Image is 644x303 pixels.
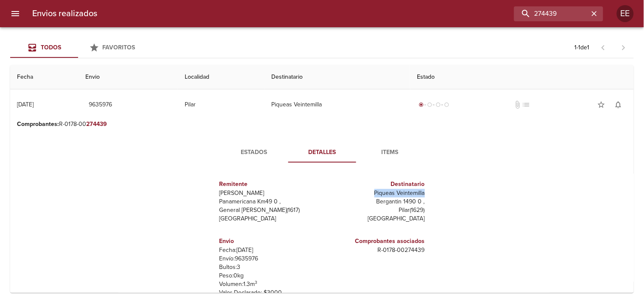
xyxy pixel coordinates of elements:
[225,147,283,158] span: Estados
[326,214,425,223] p: [GEOGRAPHIC_DATA]
[361,147,419,158] span: Items
[10,37,146,58] div: Tabs Envios
[220,142,424,163] div: Tabs detalle de guia
[219,197,319,206] p: Panamericana Km49 0 ,
[575,43,590,52] p: 1 - 1 de 1
[219,246,319,254] p: Fecha: [DATE]
[293,147,351,158] span: Detalles
[89,100,112,110] span: 9635976
[255,280,258,285] sup: 3
[617,5,634,22] div: Abrir información de usuario
[219,214,319,223] p: [GEOGRAPHIC_DATA]
[103,44,135,51] span: Favoritos
[219,254,319,263] p: Envío: 9635976
[41,44,61,51] span: Todos
[178,89,264,120] td: Pilar
[326,189,425,197] p: Piqueas Veintemilla
[410,65,634,89] th: Estado
[219,189,319,197] p: [PERSON_NAME]
[219,272,319,280] p: Peso: 0 kg
[219,180,319,189] h6: Remitente
[85,97,115,113] button: 9635976
[5,3,25,24] button: menu
[10,65,79,89] th: Fecha
[17,101,34,108] div: [DATE]
[17,120,59,128] b: Comprobantes :
[219,263,319,272] p: Bultos: 3
[514,100,522,109] span: No tiene documentos adjuntos
[419,102,424,107] span: radio_button_checked
[219,237,319,246] h6: Envio
[326,237,425,246] h6: Comprobantes asociados
[617,5,634,22] div: EE
[219,280,319,289] p: Volumen: 1.3 m
[614,100,623,109] span: notifications_none
[219,289,319,297] p: Valor Declarado: $ 3000
[326,246,425,254] p: R - 0178 - 00274439
[522,100,531,109] span: No tiene pedido asociado
[326,197,425,206] p: Bergantin 1490 0 ,
[178,65,264,89] th: Localidad
[610,96,627,113] button: Activar notificaciones
[17,120,627,129] p: R-0178-00
[427,102,432,107] span: radio_button_unchecked
[444,102,449,107] span: radio_button_unchecked
[597,100,606,109] span: star_border
[326,206,425,214] p: Pilar ( 1629 )
[86,120,107,128] em: 274439
[436,102,441,107] span: radio_button_unchecked
[417,100,451,109] div: Generado
[326,180,425,189] h6: Destinatario
[593,96,610,113] button: Agregar a favoritos
[79,65,178,89] th: Envio
[593,43,613,51] span: Pagina anterior
[514,6,589,21] input: buscar
[219,206,319,214] p: General [PERSON_NAME] ( 1617 )
[613,37,634,58] span: Pagina siguiente
[32,7,97,20] h6: Envios realizados
[264,89,410,120] td: Piqueas Veintemilla
[264,65,410,89] th: Destinatario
